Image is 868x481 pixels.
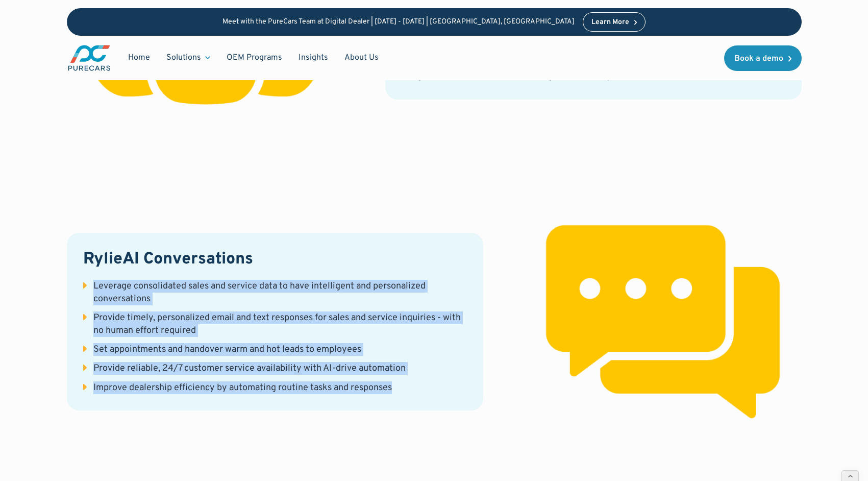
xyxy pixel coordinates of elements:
img: purecars logo [67,44,112,72]
div: Improve dealership efficiency by automating routine tasks and responses [93,381,392,394]
a: About Us [336,48,387,67]
img: service inspection report illustration [524,183,802,461]
p: Meet with the PureCars Team at Digital Dealer | [DATE] - [DATE] | [GEOGRAPHIC_DATA], [GEOGRAPHIC_... [222,18,575,27]
div: Solutions [166,52,201,63]
div: Book a demo [734,55,783,63]
a: Home [120,48,158,67]
a: OEM Programs [218,48,290,67]
a: Insights [290,48,336,67]
a: main [67,44,112,72]
a: Book a demo [724,45,802,71]
h3: RylieAI Conversations [83,249,467,271]
div: Provide reliable, 24/7 customer service availability with AI-drive automation [93,362,406,375]
div: Set appointments and handover warm and hot leads to employees [93,343,361,356]
div: Learn More [591,19,629,26]
a: Learn More [583,12,646,32]
div: Leverage consolidated sales and service data to have intelligent and personalized conversations [93,280,467,305]
div: Provide timely, personalized email and text responses for sales and service inquiries - with no h... [93,311,467,337]
div: Solutions [158,48,218,67]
